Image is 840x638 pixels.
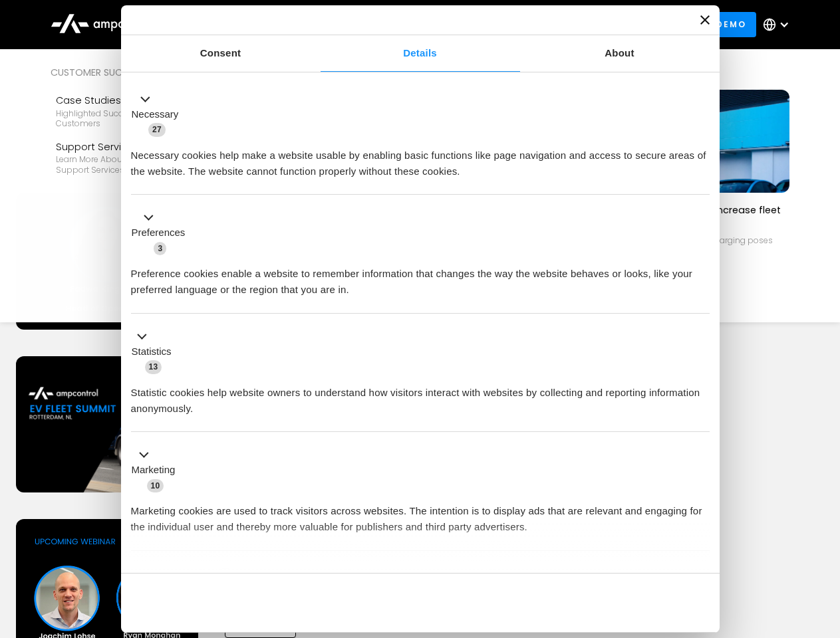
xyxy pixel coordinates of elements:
[321,35,520,72] a: Details
[520,35,720,72] a: About
[518,584,709,622] button: Okay
[131,375,710,417] div: Statistic cookies help website owners to understand how visitors interact with websites by collec...
[131,138,710,179] div: Necessary cookies help make a website usable by enabling basic functions like page navigation and...
[131,447,184,494] button: Marketing (10)
[145,360,162,373] span: 13
[56,140,210,154] div: Support Services
[132,225,186,241] label: Preferences
[131,566,240,582] button: Unclassified (2)
[131,210,194,257] button: Preferences (3)
[56,108,210,129] div: Highlighted success stories From Our Customers
[51,65,215,80] div: Customer success
[219,568,232,581] span: 2
[131,256,710,298] div: Preference cookies enable a website to remember information that changes the way the website beha...
[56,93,210,108] div: Case Studies
[132,344,172,360] label: Statistics
[51,134,215,181] a: Support ServicesLearn more about Ampcontrol’s support services
[121,35,321,72] a: Consent
[131,328,180,375] button: Statistics (13)
[148,123,166,136] span: 27
[56,154,210,175] div: Learn more about Ampcontrol’s support services
[51,88,215,134] a: Case StudiesHighlighted success stories From Our Customers
[700,15,710,25] button: Close banner
[131,91,187,138] button: Necessary (27)
[147,479,164,492] span: 10
[132,463,176,478] label: Marketing
[131,493,710,535] div: Marketing cookies are used to track visitors across websites. The intention is to display ads tha...
[132,107,179,122] label: Necessary
[154,242,166,255] span: 3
